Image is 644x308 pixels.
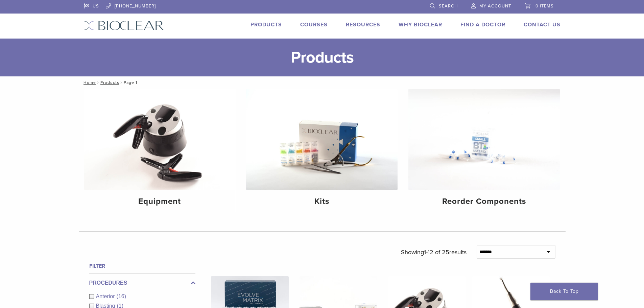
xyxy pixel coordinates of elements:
a: Equipment [84,89,236,212]
span: / [119,81,124,84]
img: Reorder Components [408,89,560,190]
span: / [96,81,100,84]
h4: Kits [252,195,392,208]
a: Why Bioclear [399,21,442,28]
a: Products [100,80,119,85]
h4: Equipment [90,195,230,208]
nav: Page 1 [79,76,566,89]
span: Anterior [96,293,117,299]
a: Back To Top [530,283,598,300]
img: Bioclear [84,21,164,30]
span: 1-12 of 25 [424,248,449,256]
a: Find A Doctor [460,21,505,28]
a: Products [251,21,282,28]
a: Courses [300,21,328,28]
h4: Filter [89,262,195,270]
span: Search [439,3,458,9]
label: Procedures [89,279,195,287]
span: My Account [479,3,511,9]
a: Reorder Components [408,89,560,212]
a: Resources [346,21,380,28]
span: (16) [117,293,126,299]
span: 0 items [535,3,554,9]
img: Equipment [84,89,236,190]
a: Home [81,80,96,85]
img: Kits [246,89,398,190]
a: Contact Us [524,21,560,28]
h4: Reorder Components [414,195,554,208]
a: Kits [246,89,398,212]
p: Showing results [401,245,467,259]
